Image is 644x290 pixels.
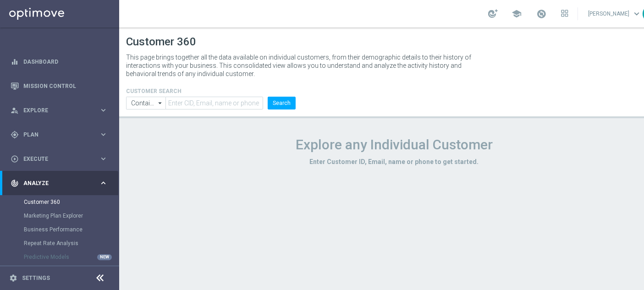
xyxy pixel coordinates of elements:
[23,108,99,113] span: Explore
[9,274,17,282] i: settings
[11,155,19,163] i: play_circle_outline
[24,209,118,223] div: Marketing Plan Explorer
[11,179,99,187] div: Analyze
[23,132,99,137] span: Plan
[587,7,643,21] a: [PERSON_NAME]keyboard_arrow_down
[126,88,296,94] h4: CUSTOMER SEARCH
[268,97,296,109] button: Search
[99,154,108,163] i: keyboard_arrow_right
[24,240,95,247] a: Repeat Rate Analysis
[24,226,95,233] a: Business Performance
[512,9,522,19] span: school
[126,53,479,78] p: This page brings together all the data available on individual customers, from their demographic ...
[126,97,165,109] input: Contains
[23,74,108,98] a: Mission Control
[99,130,108,139] i: keyboard_arrow_right
[11,106,19,115] i: person_search
[156,97,165,109] i: arrow_drop_down
[632,9,642,19] span: keyboard_arrow_down
[23,156,99,162] span: Execute
[11,131,99,139] div: Plan
[99,179,108,187] i: keyboard_arrow_right
[165,97,263,109] input: Enter CID, Email, name or phone
[10,82,108,90] button: Mission Control
[24,264,118,278] div: Cohorts Analysis
[24,195,118,209] div: Customer 360
[24,223,118,236] div: Business Performance
[10,131,108,138] button: gps_fixed Plan keyboard_arrow_right
[10,180,108,187] button: track_changes Analyze keyboard_arrow_right
[10,155,108,163] button: play_circle_outline Execute keyboard_arrow_right
[24,198,95,206] a: Customer 360
[11,49,108,74] div: Dashboard
[11,131,19,139] i: gps_fixed
[11,155,99,163] div: Execute
[11,58,19,66] i: equalizer
[24,212,95,219] a: Marketing Plan Explorer
[24,236,118,250] div: Repeat Rate Analysis
[97,254,112,260] div: NEW
[23,49,108,74] a: Dashboard
[24,250,118,264] div: Predictive Models
[10,58,108,66] button: equalizer Dashboard
[22,275,50,281] a: Settings
[11,106,99,115] div: Explore
[11,74,108,98] div: Mission Control
[23,181,99,186] span: Analyze
[99,106,108,115] i: keyboard_arrow_right
[10,107,108,114] button: person_search Explore keyboard_arrow_right
[11,179,19,187] i: track_changes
